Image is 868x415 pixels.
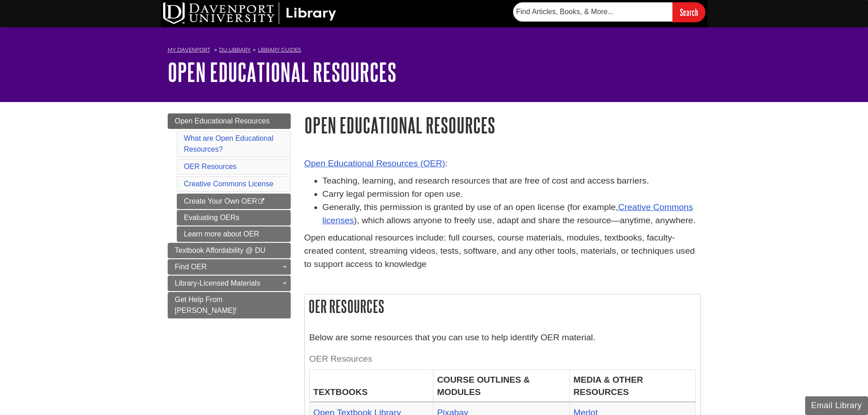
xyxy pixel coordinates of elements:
[304,231,701,271] p: Open educational resources include: full courses, course materials, modules, textbooks, faculty-c...
[168,113,291,129] a: Open Educational Resources
[168,44,701,58] nav: breadcrumb
[184,163,237,170] a: OER Resources
[309,349,696,369] caption: OER Resources
[168,46,210,54] a: My Davenport
[219,46,251,53] a: DU Library
[433,369,570,402] th: COURSE OUTLINES & MODULES
[168,243,291,258] a: Textbook Affordability @ DU
[257,199,265,205] i: This link opens in a new window
[304,113,701,137] h1: Open Educational Resources
[175,279,261,287] span: Library-Licensed Materials
[177,226,291,242] a: Learn more about OER
[309,331,696,344] p: Below are some resources that you can use to help identify OER material.
[570,369,695,402] th: MEDIA & OTHER RESOURCES
[258,46,301,53] a: Library Guides
[309,369,433,402] th: TEXTBOOKS
[168,276,291,291] a: Library-Licensed Materials
[513,2,673,21] input: Find Articles, Books, & More...
[304,157,701,170] p: :
[175,117,270,125] span: Open Educational Resources
[805,396,868,415] button: Email Library
[175,246,266,254] span: Textbook Affordability @ DU
[177,194,291,209] a: Create Your Own OER
[323,188,701,201] li: Carry legal permission for open use.
[168,113,291,318] div: Guide Page Menu
[304,159,445,168] a: Open Educational Resources (OER)
[323,202,693,225] a: Creative Commons licenses
[513,2,705,22] form: Searches DU Library's articles, books, and more
[175,296,237,314] span: Get Help From [PERSON_NAME]!
[323,201,701,227] li: Generally, this permission is granted by use of an open license (for example, ), which allows any...
[163,2,336,24] img: DU Library
[175,263,207,271] span: Find OER
[673,2,705,22] input: Search
[184,180,274,188] a: Creative Commons License
[305,294,700,318] h2: OER Resources
[168,58,396,86] a: Open Educational Resources
[177,210,291,225] a: Evaluating OERs
[184,134,274,153] a: What are Open Educational Resources?
[323,174,701,188] li: Teaching, learning, and research resources that are free of cost and access barriers.
[168,259,291,275] a: Find OER
[168,292,291,318] a: Get Help From [PERSON_NAME]!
